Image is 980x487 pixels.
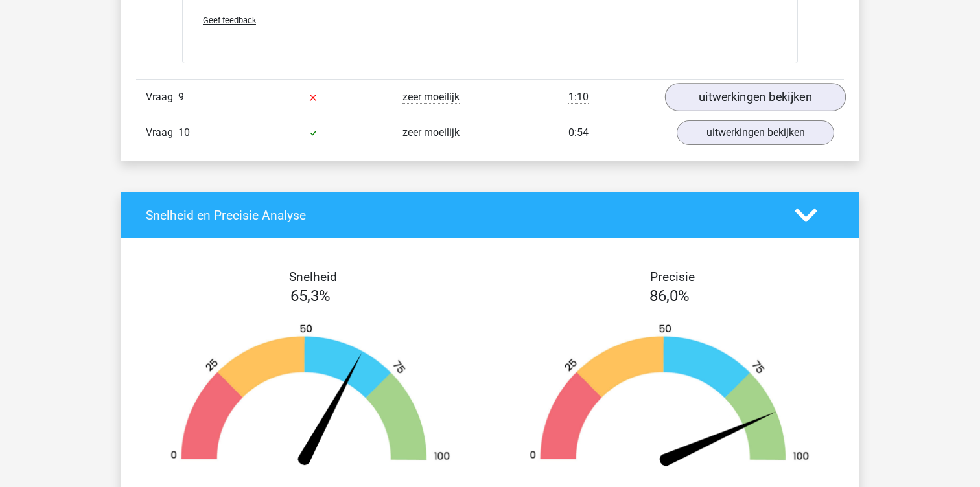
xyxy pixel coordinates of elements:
[568,126,589,139] span: 0:54
[146,208,775,223] h4: Snelheid en Precisie Analyse
[402,126,460,139] span: zeer moeilijk
[677,120,834,145] a: uitwerkingen bekijken
[402,91,460,104] span: zeer moeilijk
[203,16,256,25] span: Geef feedback
[178,126,190,139] span: 10
[150,323,471,471] img: 65.972e104a2579.png
[146,125,178,141] span: Vraag
[178,91,184,103] span: 9
[290,287,331,305] span: 65,3%
[665,84,846,112] a: uitwerkingen bekijken
[505,269,839,284] h4: Precisie
[568,91,589,104] span: 1:10
[146,89,178,105] span: Vraag
[146,269,480,284] h4: Snelheid
[649,287,690,305] span: 86,0%
[509,323,830,471] img: 86.bedef3011a2e.png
